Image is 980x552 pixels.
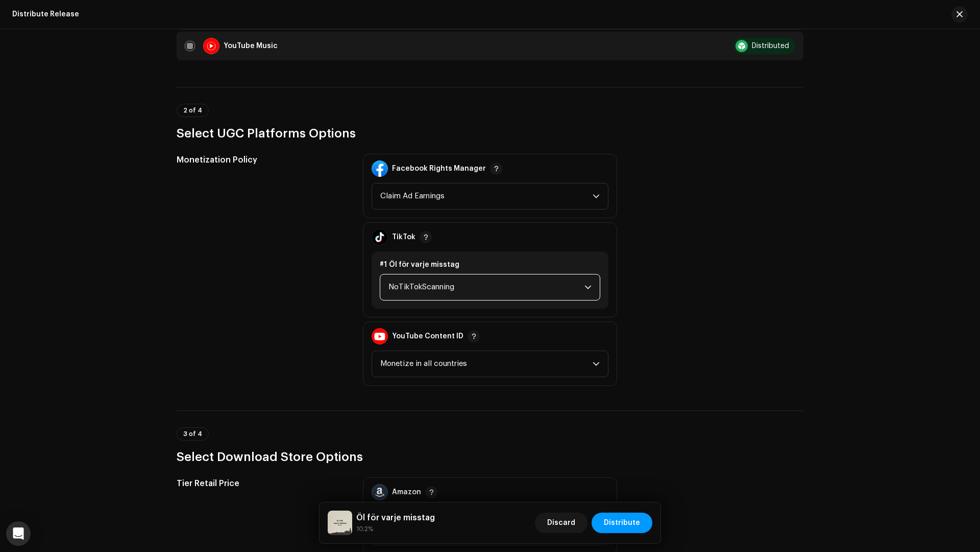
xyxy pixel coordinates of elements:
[388,274,584,300] span: NoTikTokScanning
[392,488,421,496] div: Amazon
[177,477,347,490] h5: Tier Retail Price
[224,42,278,50] div: YouTube Music
[177,154,347,166] h5: Monetization Policy
[177,125,803,142] h3: Select UGC Platforms Options
[356,512,435,524] h5: Öl för varje misstag
[584,274,592,300] div: dropdown trigger
[535,513,587,533] button: Discard
[12,10,79,18] div: Distribute Release
[392,332,463,340] div: YouTube Content ID
[392,165,486,173] div: Facebook Rights Manager
[392,233,415,241] div: TikTok
[183,431,202,437] span: 3 of 4
[380,351,593,377] span: Monetize in all countries
[592,513,652,533] button: Distribute
[356,524,435,534] small: Öl för varje misstag
[547,513,575,533] span: Discard
[183,107,202,113] span: 2 of 4
[593,351,600,377] div: dropdown trigger
[6,521,31,546] div: Open Intercom Messenger
[328,511,352,535] img: 2d0ef96c-167e-41ee-9c4c-64259de0025d
[604,513,640,533] span: Distribute
[593,183,600,209] div: dropdown trigger
[177,449,803,465] h3: Select Download Store Options
[380,260,600,270] div: #1 Öl för varje misstag
[752,42,789,50] div: Distributed
[380,183,593,209] span: Claim Ad Earnings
